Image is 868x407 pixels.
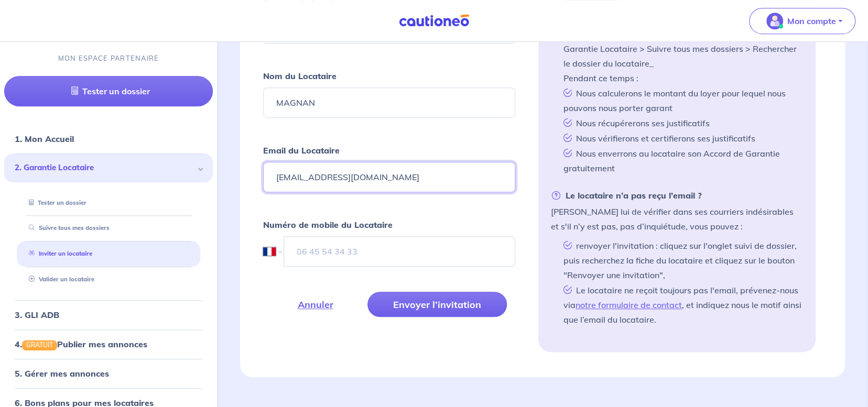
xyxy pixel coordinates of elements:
[551,188,702,203] strong: Le locataire n’a pas reçu l’email ?
[4,76,213,106] a: Tester un dossier
[263,162,515,192] input: Ex : john.doe@gmail.com
[58,53,159,63] p: MON ESPACE PARTENAIRE
[17,219,200,237] div: Suivre tous mes dossiers
[15,368,109,379] a: 5. Gérer mes annonces
[15,134,74,144] a: 1. Mon Accueil
[4,363,213,384] div: 5. Gérer mes annonces
[263,145,340,156] strong: Email du Locataire
[15,162,194,174] span: 2. Garantie Locataire
[559,282,803,327] li: Le locataire ne reçoit toujours pas l'email, prévenez-nous via , et indiquez nous le motif ainsi ...
[263,219,393,230] strong: Numéro de mobile du Locataire
[25,276,94,283] a: Valider un locataire
[559,130,803,146] li: Nous vérifierons et certifierons ses justificatifs
[395,14,473,27] img: Cautioneo
[263,71,337,81] strong: Nom du Locataire
[4,153,213,182] div: 2. Garantie Locataire
[17,194,200,211] div: Tester un dossier
[25,224,110,232] a: Suivre tous mes dossiers
[17,245,200,262] div: Inviter un locataire
[766,13,783,29] img: illu_account_valid_menu.svg
[559,238,803,282] li: renvoyer l'invitation : cliquez sur l'onglet suivi de dossier, puis recherchez la fiche du locata...
[4,334,213,355] div: 4.GRATUITPublier mes annonces
[4,304,213,325] div: 3. GLI ADB
[787,15,836,27] p: Mon compte
[15,310,59,320] a: 3. GLI ADB
[17,271,200,288] div: Valider un locataire
[559,115,803,130] li: Nous récupérerons ses justificatifs
[272,292,359,317] button: Annuler
[559,12,803,85] li: Vous pourrez suivre l’avancement de sa souscription, depuis le menu : Garantie Locataire > Suivre...
[559,85,803,115] li: Nous calculerons le montant du loyer pour lequel nous pouvons nous porter garant
[749,8,855,34] button: illu_account_valid_menu.svgMon compte
[559,146,803,175] li: Nous enverrons au locataire son Accord de Garantie gratuitement
[25,250,92,257] a: Inviter un locataire
[284,236,515,267] input: 06 45 54 34 33
[551,188,803,327] li: [PERSON_NAME] lui de vérifier dans ses courriers indésirables et s'il n’y est pas, pas d’inquiétu...
[576,300,682,310] a: notre formulaire de contact
[15,339,147,349] a: 4.GRATUITPublier mes annonces
[263,87,515,118] input: Ex : Durand
[25,199,86,206] a: Tester un dossier
[4,128,213,149] div: 1. Mon Accueil
[367,292,507,317] button: Envoyer l’invitation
